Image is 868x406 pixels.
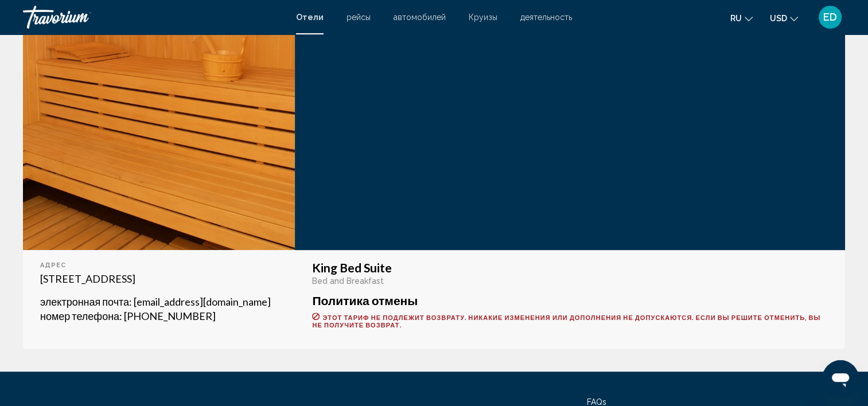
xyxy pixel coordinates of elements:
[730,14,742,23] span: ru
[40,261,278,269] div: адрес
[23,6,285,29] a: Travorium
[312,294,828,307] h3: Политика отмены
[815,5,845,29] button: User Menu
[822,360,859,397] iframe: Button to launch messaging window
[296,13,324,22] a: Отели
[394,13,446,22] a: автомобилей
[312,314,820,329] span: Этот тариф не подлежит возврату. Никакие изменения или дополнения не допускаются. Если вы решите ...
[823,11,837,23] span: ED
[129,295,271,308] span: : [EMAIL_ADDRESS][DOMAIN_NAME]
[312,276,384,286] span: Bed and Breakfast
[730,10,753,26] button: Change language
[347,13,371,22] a: рейсы
[119,310,216,322] span: : [PHONE_NUMBER]
[40,295,129,308] span: электронная почта
[520,13,572,22] a: деятельность
[770,10,798,26] button: Change currency
[312,261,828,274] h3: King Bed Suite
[469,13,497,22] a: Круизы
[770,14,787,23] span: USD
[40,272,278,286] p: [STREET_ADDRESS]
[40,310,119,322] span: номер телефона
